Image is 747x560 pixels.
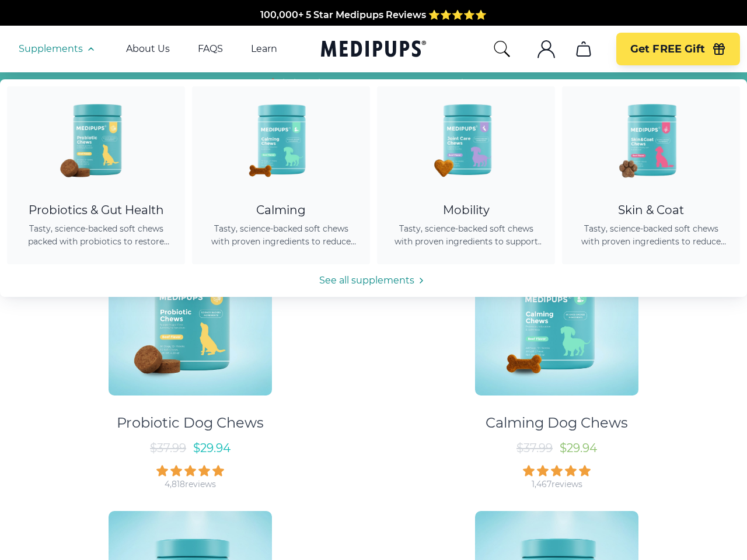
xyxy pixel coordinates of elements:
img: Joint Care Chews - Medipups [414,86,519,191]
button: search [493,40,511,58]
a: Probiotic Dog Chews - MedipupsProbiotic Dog Chews$37.99$29.944,818reviews [12,222,368,490]
div: 1,467 reviews [532,479,582,490]
span: $ 37.99 [150,441,186,455]
img: Calming Dog Chews - Medipups [229,86,334,191]
img: Skin & Coat Chews - Medipups [599,86,704,191]
a: Calming Dog Chews - MedipupsCalmingTasty, science-backed soft chews with proven ingredients to re... [192,86,370,264]
button: cart [570,35,598,63]
span: Supplements [19,43,83,55]
span: $ 29.94 [560,441,597,455]
div: Probiotic Dog Chews [117,414,264,432]
span: $ 37.99 [516,441,553,455]
img: Calming Dog Chews - Medipups [475,232,638,395]
span: Tasty, science-backed soft chews with proven ingredients to support joint health, improve mobilit... [391,222,541,248]
div: Calming Dog Chews [486,414,628,432]
span: 100,000+ 5 Star Medipups Reviews ⭐️⭐️⭐️⭐️⭐️ [260,8,487,19]
div: 4,818 reviews [165,479,216,490]
span: Get FREE Gift [630,43,705,56]
a: Medipups [321,38,426,62]
span: Made In The [GEOGRAPHIC_DATA] from domestic & globally sourced ingredients [180,22,568,33]
div: Probiotics & Gut Health [21,203,171,218]
a: Probiotic Dog Chews - MedipupsProbiotics & Gut HealthTasty, science-backed soft chews packed with... [7,86,185,264]
button: Get FREE Gift [616,33,740,65]
span: Tasty, science-backed soft chews with proven ingredients to reduce anxiety, promote relaxation, a... [206,222,356,248]
img: Probiotic Dog Chews - Medipups [44,86,149,191]
span: Tasty, science-backed soft chews with proven ingredients to reduce shedding, promote healthy skin... [576,222,726,248]
a: Skin & Coat Chews - MedipupsSkin & CoatTasty, science-backed soft chews with proven ingredients t... [562,86,740,264]
span: Tasty, science-backed soft chews packed with probiotics to restore gut balance, ease itching, sup... [21,222,171,248]
a: Calming Dog Chews - MedipupsCalming Dog Chews$37.99$29.941,467reviews [379,222,735,490]
div: Skin & Coat [576,203,726,218]
div: Mobility [391,203,541,218]
a: Learn [251,43,277,55]
img: Probiotic Dog Chews - Medipups [109,232,272,395]
button: Supplements [19,42,98,56]
button: account [532,35,560,63]
a: Joint Care Chews - MedipupsMobilityTasty, science-backed soft chews with proven ingredients to su... [377,86,555,264]
span: $ 29.94 [193,441,231,455]
a: About Us [126,43,170,55]
div: Calming [206,203,356,218]
a: FAQS [198,43,223,55]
